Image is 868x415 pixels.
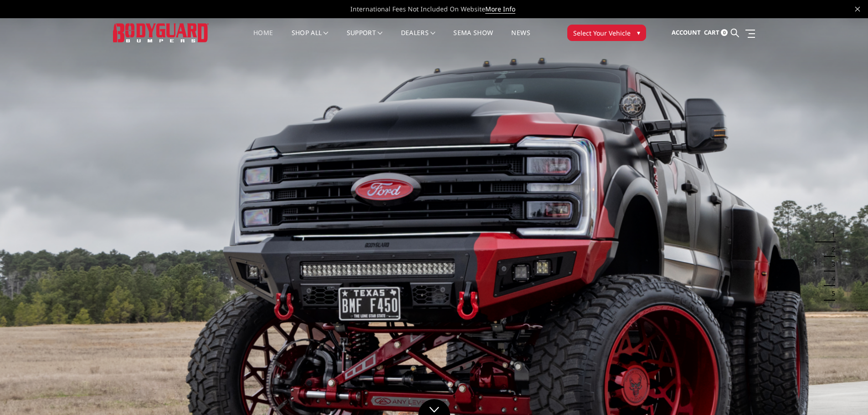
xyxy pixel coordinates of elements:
button: 3 of 5 [826,257,835,272]
a: shop all [292,30,329,47]
button: 1 of 5 [826,228,835,242]
a: News [511,30,530,47]
a: Home [253,30,273,47]
span: Select Your Vehicle [573,28,631,38]
a: Cart 0 [704,20,728,45]
a: Click to Down [418,399,450,415]
a: Account [672,20,701,45]
span: Cart [704,28,719,36]
a: SEMA Show [453,30,493,47]
button: 4 of 5 [826,272,835,286]
span: 0 [721,29,728,36]
button: 5 of 5 [826,286,835,301]
span: Account [672,28,701,36]
a: Dealers [401,30,436,47]
a: Support [347,30,383,47]
button: Select Your Vehicle [567,25,646,41]
span: ▾ [637,28,640,37]
a: More Info [485,5,515,14]
img: BODYGUARD BUMPERS [113,23,209,42]
button: 2 of 5 [826,242,835,257]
